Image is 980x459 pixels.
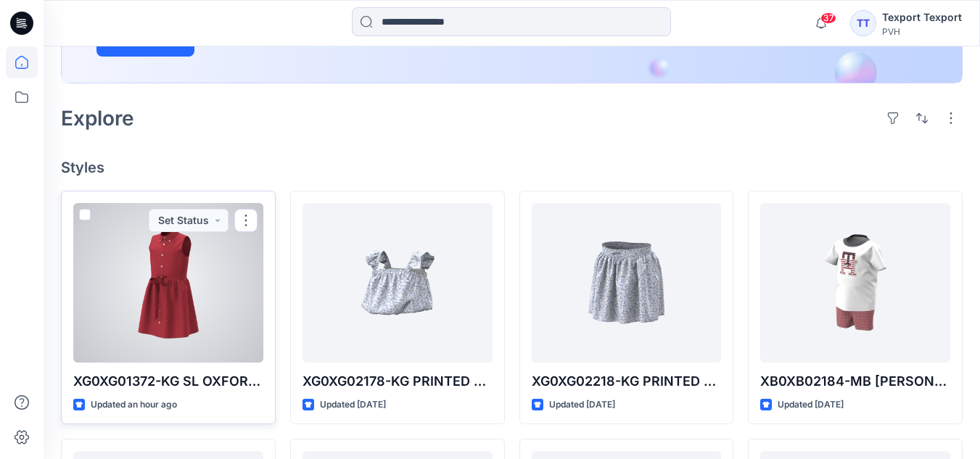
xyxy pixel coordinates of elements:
div: PVH [882,26,962,37]
p: XG0XG01372-KG SL OXFORD SHIRT DRESS-V01 [73,371,263,392]
h2: Explore [61,107,134,130]
p: Updated [DATE] [549,397,615,413]
a: XG0XG02178-KG PRINTED BUBBLE WOVEN TOP-V01 [302,203,493,363]
a: XB0XB02184-MB TONY TEE & PULLON SHORT SET-V01 [760,203,950,363]
div: TT [850,10,876,36]
a: XG0XG02218-KG PRINTED WOVEN SKORT-V01 [532,203,722,363]
p: Updated [DATE] [320,397,386,413]
h4: Styles [61,159,963,176]
div: Texport Texport [882,9,962,26]
p: XG0XG02218-KG PRINTED WOVEN SKORT-V01 [532,371,722,392]
a: XG0XG01372-KG SL OXFORD SHIRT DRESS-V01 [73,203,263,363]
p: XB0XB02184-MB [PERSON_NAME] & [PERSON_NAME] SHORT SET-V01 [760,371,950,392]
span: 37 [820,12,836,24]
p: XG0XG02178-KG PRINTED BUBBLE WOVEN TOP-V01 [302,371,493,392]
p: Updated [DATE] [778,397,844,413]
p: Updated an hour ago [91,397,177,413]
